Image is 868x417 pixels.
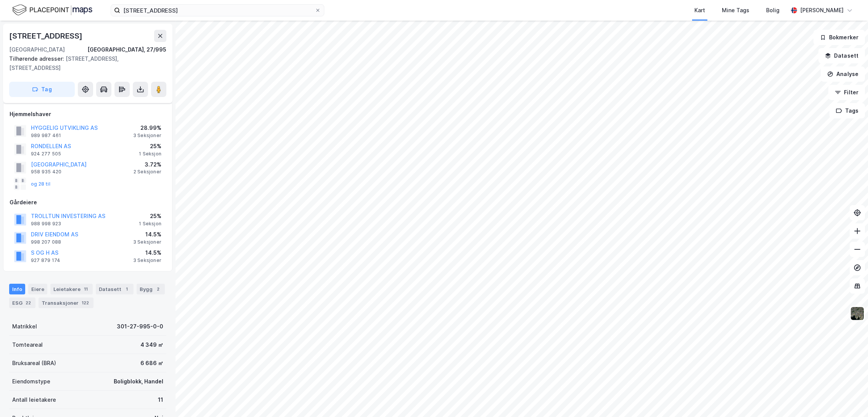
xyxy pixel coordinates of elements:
div: Leietakere [50,284,93,294]
div: 122 [80,299,90,307]
div: 1 Seksjon [139,221,161,227]
div: 6 686 ㎡ [140,359,163,368]
input: Søk på adresse, matrikkel, gårdeiere, leietakere eller personer [120,5,315,16]
div: Antall leietakere [12,395,56,404]
div: 924 277 505 [31,151,61,157]
div: Kart [694,6,705,15]
div: Bruksareal (BRA) [12,359,56,368]
div: Info [9,284,25,294]
div: [STREET_ADDRESS] [9,30,84,42]
div: [STREET_ADDRESS], [STREET_ADDRESS] [9,54,160,73]
div: 988 998 923 [31,221,61,227]
div: Eiendomstype [12,377,50,386]
div: Tomteareal [12,340,43,349]
div: 14.5% [133,230,161,239]
div: 25% [139,142,161,151]
div: 25% [139,212,161,221]
button: Tags [829,103,865,118]
img: 9k= [850,306,865,321]
div: Mine Tags [722,6,749,15]
div: Boligblokk, Handel [114,377,163,386]
span: Tilhørende adresser: [9,55,66,62]
div: Matrikkel [12,322,37,331]
div: 1 [123,285,130,293]
img: logo.f888ab2527a4732fd821a326f86c7f29.svg [12,3,92,17]
div: 3 Seksjoner [133,239,161,245]
div: Eiere [28,284,47,294]
div: [PERSON_NAME] [800,6,844,15]
button: Datasett [818,48,865,63]
button: Analyse [821,66,865,82]
div: 301-27-995-0-0 [117,322,163,331]
div: 3.72% [134,160,161,169]
button: Filter [828,85,865,100]
div: Kontrollprogram for chat [830,380,868,417]
div: 2 [154,285,162,293]
button: Bokmerker [813,30,865,45]
div: [GEOGRAPHIC_DATA] [9,45,65,54]
div: 4 349 ㎡ [140,340,163,349]
button: Tag [9,82,75,97]
div: [GEOGRAPHIC_DATA], 27/995 [87,45,166,54]
div: Bygg [137,284,165,294]
div: Hjemmelshaver [10,110,166,119]
div: ESG [9,297,35,308]
div: Datasett [96,284,134,294]
div: 14.5% [133,248,161,257]
div: Transaksjoner [39,297,93,308]
iframe: Chat Widget [830,380,868,417]
div: 998 207 088 [31,239,61,245]
div: 1 Seksjon [139,151,161,157]
div: 11 [82,285,90,293]
div: 28.99% [133,123,161,133]
div: 927 879 174 [31,257,60,263]
div: 22 [24,299,32,307]
div: 3 Seksjoner [133,133,161,139]
div: 11 [158,395,163,404]
div: 3 Seksjoner [133,257,161,263]
div: 989 987 461 [31,133,61,139]
div: 958 935 420 [31,169,61,175]
div: Gårdeiere [10,198,166,207]
div: 2 Seksjoner [134,169,161,175]
div: Bolig [766,6,779,15]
